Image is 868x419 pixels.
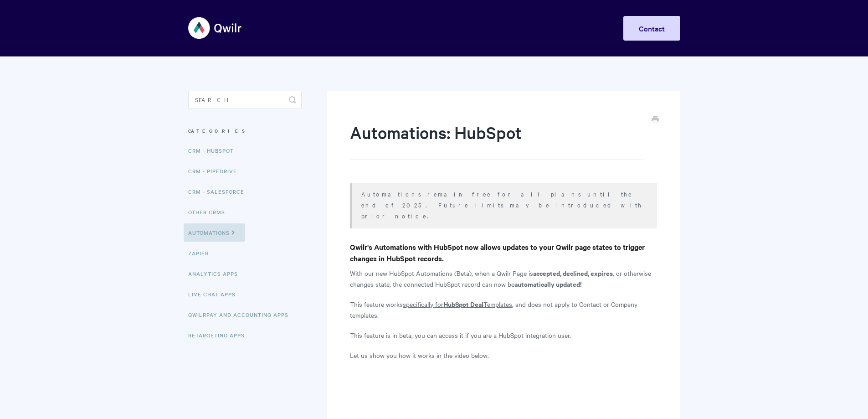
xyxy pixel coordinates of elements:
a: CRM - Salesforce [188,182,251,201]
p: Let us show you how it works in the video below. [350,350,657,361]
a: Zapier [188,244,216,262]
a: Retargeting Apps [188,326,252,344]
a: QwilrPay and Accounting Apps [188,305,295,324]
a: Analytics Apps [188,264,245,283]
p: This feature is in beta, you can access it if you are a HubSpot integration user. [350,330,657,341]
a: Other CRMs [188,203,232,221]
u: Templates [483,300,512,309]
a: Live Chat Apps [188,285,242,303]
h1: Automations: HubSpot [350,121,643,160]
h3: Categories [188,123,302,139]
img: Qwilr Help Center [188,11,242,45]
h4: Qwilr's Automations with HubSpot now allows updates to your Qwilr page states to trigger changes ... [350,241,657,264]
b: accepted, declined, expires [533,268,613,278]
a: Contact [623,16,680,41]
p: This feature works , and does not apply to Contact or Company templates. [350,299,657,321]
a: CRM - Pipedrive [188,162,244,180]
p: Automations remain free for all plans until the end of 2025. Future limits may be introduced with... [361,188,645,221]
a: CRM - HubSpot [188,141,240,160]
p: With our new HubSpot Automations (Beta), when a Qwilr Page is , or otherwise changes state, the c... [350,268,657,290]
b: HubSpot Deal [443,299,483,309]
b: automatically updated! [514,279,581,289]
a: Print this Article [652,115,659,125]
a: Automations [184,223,245,242]
input: Search [188,91,302,109]
u: specifically for [403,300,443,309]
